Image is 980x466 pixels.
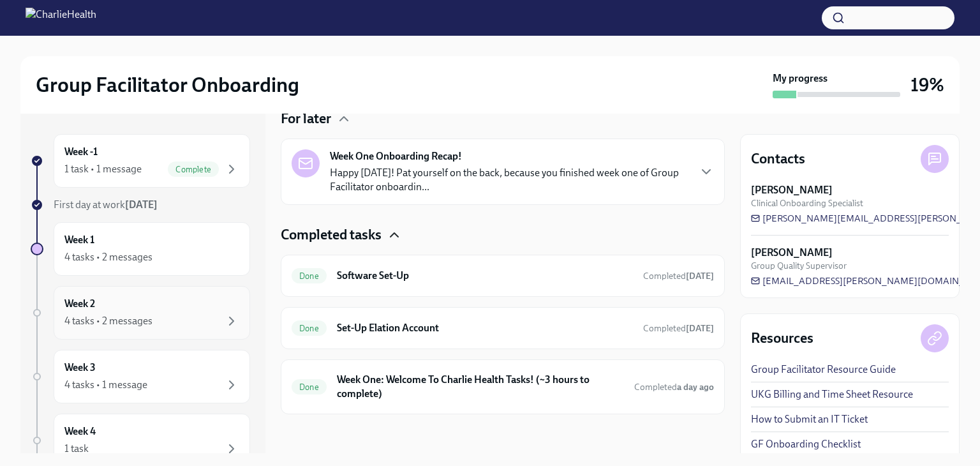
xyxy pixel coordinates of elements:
strong: a day ago [677,382,714,393]
div: 4 tasks • 1 message [64,378,147,392]
a: Week -11 task • 1 messageComplete [31,134,250,188]
div: 1 task [64,442,89,456]
a: Week 14 tasks • 2 messages [31,222,250,276]
span: September 15th, 2025 20:27 [643,270,714,282]
span: Done [292,382,327,392]
strong: Week One Onboarding Recap! [330,149,462,163]
h4: For later [281,109,331,128]
a: DoneSoftware Set-UpCompleted[DATE] [292,266,714,286]
a: How to Submit an IT Ticket [751,412,868,426]
p: Happy [DATE]! Pat yourself on the back, because you finished week one of Group Facilitator onboar... [330,166,688,194]
strong: [DATE] [686,323,714,334]
strong: My progress [773,71,828,86]
h3: 19% [910,73,944,96]
a: UKG Billing and Time Sheet Resource [751,387,913,402]
h6: Week 2 [64,297,95,311]
h6: Week 4 [64,425,96,439]
span: September 17th, 2025 21:34 [643,322,714,334]
h6: Week -1 [64,145,98,159]
h4: Resources [751,329,813,348]
a: GF Onboarding Checklist [751,437,861,451]
span: Completed [634,382,714,393]
h6: Software Set-Up [337,269,633,283]
a: Group Facilitator Resource Guide [751,363,896,377]
strong: [DATE] [125,199,158,211]
div: 4 tasks • 2 messages [64,250,152,264]
div: Completed tasks [281,225,725,244]
span: Done [292,324,327,333]
span: Group Quality Supervisor [751,260,847,272]
span: Complete [168,165,219,174]
h6: Week 1 [64,233,94,247]
h4: Contacts [751,149,805,169]
span: Completed [643,271,714,282]
a: Week 24 tasks • 2 messages [31,286,250,340]
a: DoneWeek One: Welcome To Charlie Health Tasks! (~3 hours to complete)Completeda day ago [292,370,714,403]
a: First day at work[DATE] [31,198,250,212]
strong: [PERSON_NAME] [751,183,833,197]
span: Done [292,271,327,281]
h6: Set-Up Elation Account [337,321,633,335]
span: First day at work [54,199,158,211]
span: Clinical Onboarding Specialist [751,197,863,209]
strong: [PERSON_NAME] [751,246,833,260]
a: DoneSet-Up Elation AccountCompleted[DATE] [292,318,714,338]
h4: Completed tasks [281,225,382,244]
h6: Week 3 [64,361,96,375]
h6: Week One: Welcome To Charlie Health Tasks! (~3 hours to complete) [337,373,624,401]
div: For later [281,109,725,128]
strong: [DATE] [686,271,714,282]
span: Completed [643,323,714,334]
a: Week 34 tasks • 1 message [31,350,250,403]
img: CharlieHealth [26,8,96,28]
div: 4 tasks • 2 messages [64,314,152,328]
h2: Group Facilitator Onboarding [36,72,299,98]
span: September 16th, 2025 15:35 [634,381,714,393]
div: 1 task • 1 message [64,162,142,176]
